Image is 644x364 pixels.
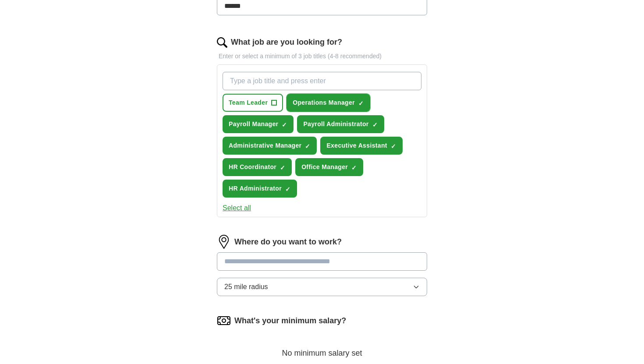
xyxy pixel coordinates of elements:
[303,120,368,129] span: Payroll Administrator
[293,98,355,107] span: Operations Manager
[224,282,268,292] span: 25 mile radius
[217,314,231,328] img: salary.png
[326,141,387,150] span: Executive Assistant
[229,141,301,150] span: Administrative Manager
[372,121,378,128] span: ✓
[351,164,357,171] span: ✓
[280,164,285,171] span: ✓
[223,115,294,133] button: Payroll Manager✓
[301,163,348,172] span: Office Manager
[223,180,297,198] button: HR Administrator✓
[234,315,346,327] label: What's your minimum salary?
[223,72,421,90] input: Type a job title and press enter
[217,338,427,359] div: No minimum salary set
[229,98,268,107] span: Team Leader
[305,143,310,150] span: ✓
[223,203,251,213] button: Select all
[285,186,290,193] span: ✓
[217,37,227,48] img: search.png
[358,100,364,107] span: ✓
[320,137,402,155] button: Executive Assistant✓
[223,158,292,176] button: HR Coordinator✓
[231,36,342,48] label: What job are you looking for?
[391,143,396,150] span: ✓
[217,278,427,296] button: 25 mile radius
[223,94,283,112] button: Team Leader
[282,121,287,128] span: ✓
[217,52,427,61] p: Enter or select a minimum of 3 job titles (4-8 recommended)
[229,184,282,193] span: HR Administrator
[234,236,342,248] label: Where do you want to work?
[229,120,278,129] span: Payroll Manager
[229,163,276,172] span: HR Coordinator
[223,137,317,155] button: Administrative Manager✓
[287,94,370,112] button: Operations Manager✓
[297,115,384,133] button: Payroll Administrator✓
[295,158,363,176] button: Office Manager✓
[217,235,231,249] img: location.png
